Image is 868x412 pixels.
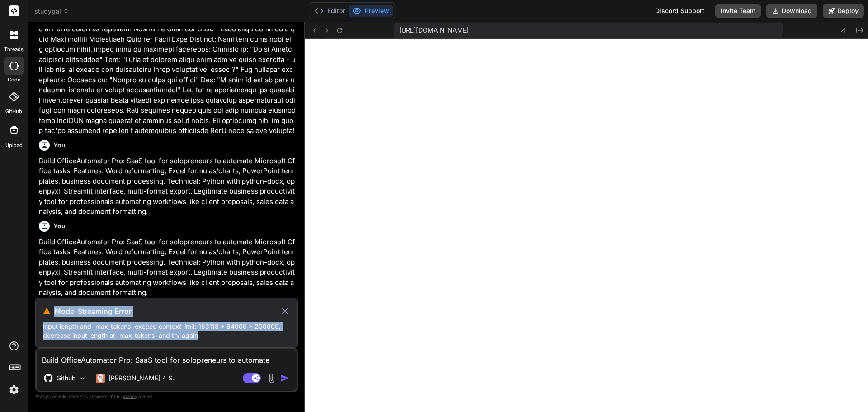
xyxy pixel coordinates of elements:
span: [URL][DOMAIN_NAME] [399,26,469,35]
h3: Model Streaming Error [54,306,280,317]
label: Upload [5,142,23,149]
label: code [8,76,20,84]
p: Github [57,374,76,383]
img: Pick Models [79,374,86,382]
p: input length and `max_tokens` exceed context limit: 163118 + 64000 > 200000, decrease input lengt... [43,322,290,340]
img: settings [6,382,22,398]
button: Download [766,4,817,18]
div: Discord Support [650,4,710,18]
p: Build OfficeAutomator Pro: SaaS tool for solopreneurs to automate Microsoft Office tasks. Feature... [39,156,296,217]
p: [PERSON_NAME] 4 S.. [108,374,176,383]
img: icon [280,374,289,383]
span: privacy [121,393,137,399]
h6: You [53,141,66,150]
p: Always double-check its answers. Your in Bind [35,392,298,401]
img: attachment [266,373,277,384]
span: studypal [34,7,69,16]
p: Build OfficeAutomator Pro: SaaS tool for solopreneurs to automate Microsoft Office tasks. Feature... [39,237,296,298]
button: Editor [311,5,349,17]
button: Preview [349,5,393,17]
label: GitHub [5,108,22,115]
button: Invite Team [715,4,761,18]
label: threads [4,46,24,53]
img: Claude 4 Sonnet [96,374,105,383]
h6: You [53,222,66,231]
button: Deploy [823,4,864,18]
